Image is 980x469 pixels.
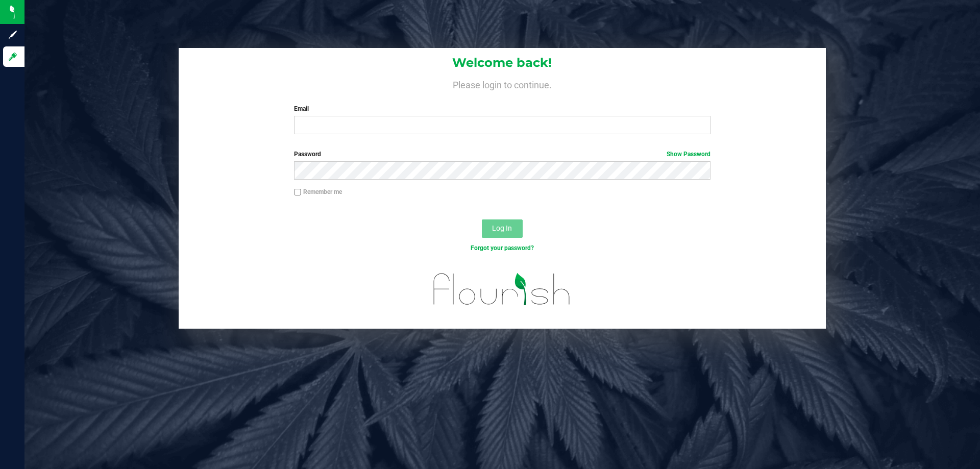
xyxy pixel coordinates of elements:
[667,151,710,158] a: Show Password
[179,78,826,90] h4: Please login to continue.
[179,56,826,69] h1: Welcome back!
[294,104,710,113] label: Email
[294,189,301,196] input: Remember me
[8,30,18,40] inline-svg: Sign up
[294,187,342,196] label: Remember me
[492,224,512,232] span: Log In
[482,219,523,238] button: Log In
[8,52,18,62] inline-svg: Log in
[294,151,321,158] span: Password
[421,263,583,315] img: flourish_logo.svg
[471,244,534,252] a: Forgot your password?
